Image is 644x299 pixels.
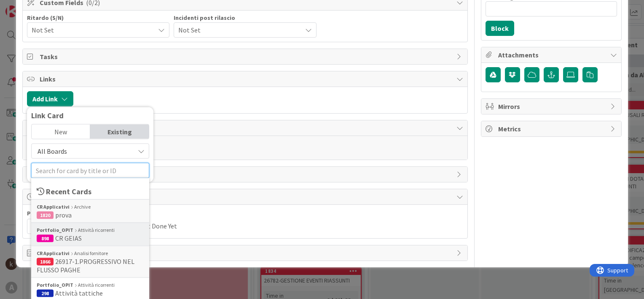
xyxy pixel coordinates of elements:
[38,147,67,155] span: All Boards
[31,111,149,120] div: Link Card
[37,257,134,274] span: 26917-1.PROGRESSIVO NEL FLUSSO PAGHE
[174,15,316,21] div: Incidenti post rilascio
[90,125,149,139] div: Existing
[37,250,144,257] div: Analisi fornitore
[27,209,101,218] span: Planned Dates
[55,289,103,297] span: Attività tattiche
[27,91,73,106] button: Add Link
[40,248,452,258] span: Exit Criteria
[37,235,54,242] div: 898
[40,123,452,133] span: Comments
[498,124,606,134] span: Metrics
[37,281,144,289] div: Attività ricorrenti
[40,74,452,84] span: Links
[37,250,70,257] b: CR Applicativi
[27,15,169,21] div: Ritardo (S/N)
[18,1,38,11] span: Support
[37,203,144,211] div: Archive
[37,290,54,297] div: 298
[178,24,297,36] span: Not Set
[486,21,514,36] button: Block
[32,125,90,139] div: New
[37,281,73,289] b: Portfolio_OPIT
[40,192,452,202] span: Dates
[37,258,54,266] div: 1866
[37,212,54,219] div: 1820
[37,226,144,234] div: Attività ricorrenti
[32,24,150,36] span: Not Set
[40,52,452,62] span: Tasks
[37,203,70,211] b: CR Applicativi
[55,211,72,219] span: prova
[498,50,606,60] span: Attachments
[139,219,177,233] span: Not Done Yet
[31,163,149,178] input: Search for card by title or ID
[40,169,452,179] span: History
[55,234,82,242] span: CR GEIAS
[498,101,606,111] span: Mirrors
[37,226,73,234] b: Portfolio_OPIT
[37,186,144,197] div: Recent Cards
